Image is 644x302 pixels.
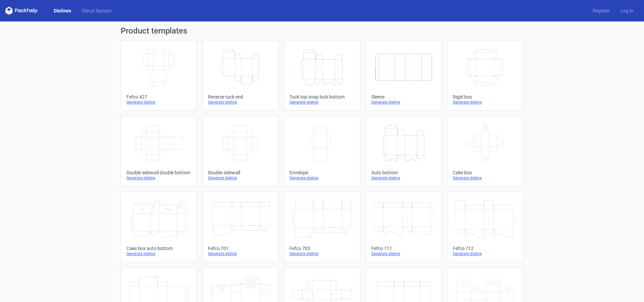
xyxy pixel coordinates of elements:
div: Reverse tuck end [208,94,273,100]
a: Fefco 712Generate dieline [447,192,523,262]
div: Fefco 703 [289,246,354,251]
a: Diecut layouts [76,7,117,14]
div: Cake box [453,170,518,175]
a: Rigid boxGenerate dieline [447,40,523,111]
a: Register [587,7,615,14]
a: Tuck top snap lock bottomGenerate dieline [284,40,360,111]
a: Log in [615,7,639,14]
a: EnvelopeGenerate dieline [284,116,360,186]
div: Generate dieline [289,100,354,105]
div: Generate dieline [453,100,518,105]
div: Double sidewall double bottom [126,170,191,175]
div: Generate dieline [126,251,191,256]
a: Cake box auto bottomGenerate dieline [121,192,197,262]
a: Fefco 427Generate dieline [121,40,197,111]
a: Reverse tuck endGenerate dieline [202,40,278,111]
div: Sleeve [371,94,436,100]
div: Generate dieline [208,100,273,105]
div: Generate dieline [126,100,191,105]
div: Cake box auto bottom [126,246,191,251]
a: SleeveGenerate dieline [366,40,442,111]
div: Generate dieline [208,175,273,181]
div: Generate dieline [453,251,518,256]
div: Fefco 427 [126,94,191,100]
div: Generate dieline [371,251,436,256]
div: Generate dieline [453,175,518,181]
div: Tuck top snap lock bottom [289,94,354,100]
div: Auto bottom [371,170,436,175]
a: Fefco 711Generate dieline [366,192,442,262]
a: Dielines [48,7,76,14]
div: Generate dieline [289,251,354,256]
a: Fefco 703Generate dieline [284,192,360,262]
div: Fefco 711 [371,246,436,251]
a: Fefco 701Generate dieline [202,192,278,262]
div: Generate dieline [371,175,436,181]
div: Fefco 712 [453,246,518,251]
div: Generate dieline [208,251,273,256]
div: Envelope [289,170,354,175]
a: Cake boxGenerate dieline [447,116,523,186]
div: Rigid box [453,94,518,100]
div: Generate dieline [371,100,436,105]
div: Generate dieline [289,175,354,181]
div: Fefco 701 [208,246,273,251]
div: Generate dieline [126,175,191,181]
div: Double sidewall [208,170,273,175]
a: Double sidewallGenerate dieline [202,116,278,186]
a: Auto bottomGenerate dieline [366,116,442,186]
h1: Product templates [121,27,523,35]
a: Double sidewall double bottomGenerate dieline [121,116,197,186]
